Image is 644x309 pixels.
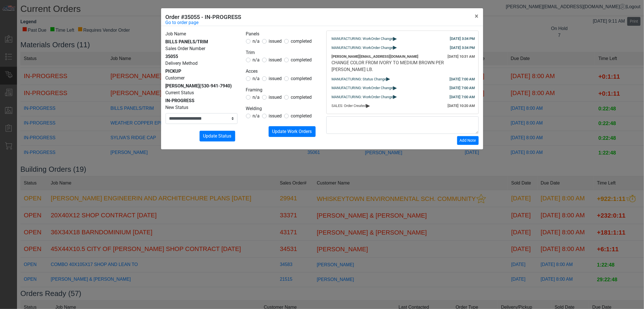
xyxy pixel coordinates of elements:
span: issued [269,76,282,81]
button: Update Work Orders [269,126,316,137]
div: CHANGE COLOR FROM IVORY TO MEDIUM BROWN PER [PERSON_NAME] LB. [332,59,473,73]
legend: Acces [246,68,318,75]
div: [DATE] 3:34 PM [450,36,475,42]
div: 35055 [166,53,238,60]
span: issued [269,113,282,119]
legend: Welding [246,105,318,113]
span: completed [291,95,312,100]
span: ▸ [393,86,397,89]
span: n/a [253,76,260,81]
span: n/a [253,57,260,63]
span: BILLS PANELS/TRIM [166,39,208,44]
div: MANUFACTURING: WorkOrder Change [332,85,473,91]
span: issued [269,57,282,63]
span: ▸ [393,37,397,40]
span: Update Work Orders [272,129,312,134]
span: issued [269,38,282,44]
span: completed [291,38,312,44]
span: ▸ [393,45,397,49]
span: Update Status [203,133,232,139]
div: [DATE] 7:00 AM [450,85,475,91]
label: Delivery Method [166,60,198,67]
label: Customer [166,75,185,81]
h5: Order #35055 - IN-PROGRESS [166,13,241,21]
span: n/a [253,113,260,119]
div: MANUFACTURING: WorkOrder Change [332,36,473,42]
span: issued [269,95,282,100]
legend: Panels [246,31,318,38]
legend: Trim [246,49,318,57]
span: ▸ [366,104,370,107]
button: Update Status [200,131,235,141]
span: n/a [253,95,260,100]
div: MANUFACTURING: WorkOrder Change [332,94,473,100]
div: [DATE] 7:00 AM [450,76,475,82]
label: Job Name [166,31,186,37]
div: IN-PROGRESS [166,97,238,104]
a: Go to order page [166,19,199,26]
div: SALES: Order Created [332,103,473,109]
button: Add Note [457,136,479,145]
span: ▸ [393,95,397,98]
span: Add Note [460,138,476,143]
span: n/a [253,38,260,44]
span: completed [291,113,312,119]
div: [DATE] 3:34 PM [450,45,475,51]
div: [DATE] 7:00 AM [450,94,475,100]
div: [DATE] 10:20 AM [448,103,475,109]
div: MANUFACTURING: Status Change [332,76,473,82]
span: completed [291,57,312,63]
label: New Status [166,104,189,111]
div: MANUFACTURING: WorkOrder Change [332,45,473,51]
legend: Framing [246,87,318,94]
span: (530-941-7940) [200,83,232,89]
button: Close [470,8,483,24]
label: Current Status [166,89,194,96]
div: [DATE] 10:31 AM [448,54,475,59]
span: ▸ [386,77,390,80]
div: PICKUP [166,68,238,75]
span: [PERSON_NAME][EMAIL_ADDRESS][DOMAIN_NAME] [332,54,419,59]
span: completed [291,76,312,81]
div: [PERSON_NAME] [166,83,238,89]
label: Sales Order Number [166,45,206,52]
